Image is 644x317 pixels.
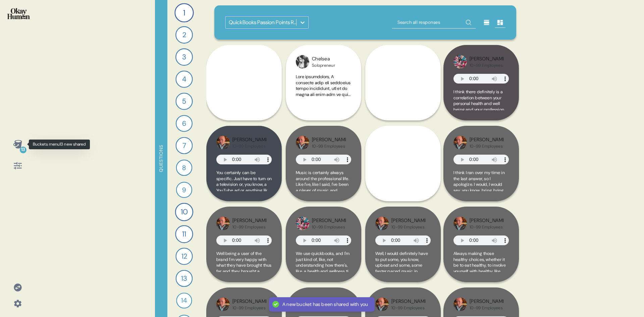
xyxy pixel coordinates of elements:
[175,203,193,221] div: 10
[453,217,467,230] img: profilepic_7941335142593792.jpg
[470,298,503,305] div: [PERSON_NAME]
[175,93,193,110] div: 5
[392,16,476,29] input: Search all responses
[312,144,346,149] div: 10-99 Employees
[391,224,425,230] div: 10-99 Employees
[296,55,309,68] img: profilepic_7567448963354047.jpg
[391,305,425,311] div: 10-99 Employees
[470,144,503,149] div: 10-99 Employees
[175,70,193,88] div: 4
[470,63,503,68] div: 10-99 Employees
[470,305,503,311] div: 10-99 Employees
[232,224,266,230] div: 10-99 Employees
[174,3,194,22] div: 1
[175,248,193,265] div: 12
[175,26,193,44] div: 2
[391,298,425,305] div: [PERSON_NAME]
[470,55,503,63] div: [PERSON_NAME]
[176,137,193,154] div: 7
[232,144,266,149] div: 10-99 Employees
[232,305,266,311] div: 10-99 Employees
[232,136,266,144] div: [PERSON_NAME]
[470,224,503,230] div: 10-99 Employees
[453,136,467,149] img: profilepic_7941335142593792.jpg
[176,115,193,132] div: 6
[176,270,193,287] div: 13
[375,298,389,311] img: profilepic_7941335142593792.jpg
[296,136,309,149] img: profilepic_7941335142593792.jpg
[175,48,193,66] div: 3
[312,136,346,144] div: [PERSON_NAME]
[312,63,335,68] div: Solopreneur
[7,8,30,19] img: okayhuman.3b1b6348.png
[216,298,230,311] img: profilepic_7941335142593792.jpg
[216,136,230,149] img: profilepic_7941335142593792.jpg
[453,89,508,307] span: I think there definitely is a correlation between your personal health and well being and your pr...
[216,217,230,230] img: profilepic_7941335142593792.jpg
[470,136,503,144] div: [PERSON_NAME]
[176,182,192,198] div: 9
[176,293,192,308] div: 14
[470,217,503,224] div: [PERSON_NAME]
[232,298,266,305] div: [PERSON_NAME]
[232,217,266,224] div: [PERSON_NAME]
[453,298,467,311] img: profilepic_7941335142593792.jpg
[312,224,346,230] div: 10-99 Employees
[453,55,467,68] img: profilepic_7788958747886511.jpg
[375,217,389,230] img: profilepic_7941335142593792.jpg
[20,147,26,153] div: 13
[296,217,309,230] img: profilepic_7788958747886511.jpg
[176,160,193,176] div: 8
[175,225,193,243] div: 11
[312,55,335,63] div: Chelsea
[312,217,346,224] div: [PERSON_NAME]
[282,301,368,308] div: A new bucket has been shared with you
[229,18,297,27] div: QuickBooks Passion Points Research ([DATE])
[29,140,90,149] div: Buckets menu13 new shared
[391,217,425,224] div: [PERSON_NAME]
